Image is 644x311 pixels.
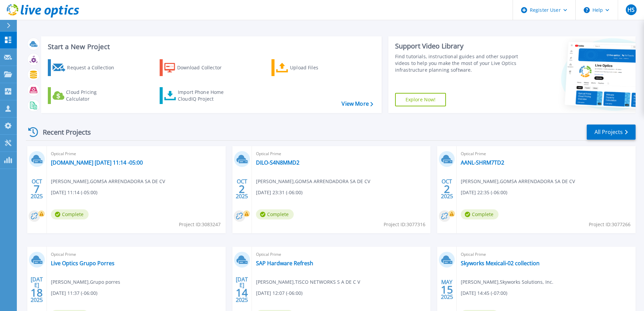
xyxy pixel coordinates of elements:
div: Cloud Pricing Calculator [66,89,120,102]
a: Download Collector [160,59,235,76]
span: [PERSON_NAME] , GOMSA ARRENDADORA SA DE CV [461,178,575,185]
span: Project ID: 3077316 [384,221,425,228]
span: [DATE] 14:45 (-07:00) [461,289,507,297]
span: Complete [51,209,89,219]
span: Optical Prime [51,150,222,158]
a: View More [342,101,373,107]
div: OCT 2025 [30,177,43,201]
span: Optical Prime [256,251,427,258]
span: [DATE] 11:37 (-06:00) [51,289,97,297]
a: SAP Hardware Refresh [256,260,313,267]
span: [PERSON_NAME] , GOMSA ARRENDADORA SA DE CV [256,178,370,185]
span: [PERSON_NAME] , Grupo porres [51,278,120,286]
span: [PERSON_NAME] , Skyworks Solutions, Inc. [461,278,553,286]
a: Explore Now! [395,93,446,106]
a: [DOMAIN_NAME] [DATE] 11:14 -05:00 [51,159,143,166]
span: Complete [256,209,294,219]
span: [DATE] 23:31 (-06:00) [256,189,302,196]
span: Project ID: 3077266 [589,221,631,228]
div: [DATE] 2025 [30,277,43,302]
span: [DATE] 22:35 (-06:00) [461,189,507,196]
span: HS [627,7,635,12]
h3: Start a New Project [48,43,373,50]
span: Optical Prime [256,150,427,158]
div: Request a Collection [67,61,121,74]
a: AANL-SHRM7TD2 [461,159,504,166]
div: Find tutorials, instructional guides and other support videos to help you make the most of your L... [395,53,521,73]
span: 7 [34,186,40,192]
span: Optical Prime [461,251,632,258]
div: Import Phone Home CloudIQ Project [178,89,230,102]
a: Upload Files [271,59,347,76]
div: Upload Files [290,61,344,74]
div: OCT 2025 [441,177,453,201]
span: [PERSON_NAME] , GOMSA ARRENDADORA SA DE CV [51,178,165,185]
a: Cloud Pricing Calculator [48,87,123,104]
span: 14 [236,290,248,296]
a: Skyworks Mexicali-02 collection [461,260,540,267]
a: Live Optics Grupo Porres [51,260,115,267]
span: 15 [441,287,453,292]
span: Complete [461,209,498,219]
span: 2 [444,186,450,192]
a: Request a Collection [48,59,123,76]
div: OCT 2025 [235,177,248,201]
a: All Projects [587,125,636,140]
span: [DATE] 11:14 (-05:00) [51,189,97,196]
span: [DATE] 12:07 (-06:00) [256,289,302,297]
span: Project ID: 3083247 [179,221,221,228]
div: MAY 2025 [441,277,453,302]
div: Download Collector [177,61,231,74]
span: [PERSON_NAME] , TISCO NETWORKS S A DE C V [256,278,360,286]
span: 18 [31,290,43,296]
a: DILO-S4N8MMD2 [256,159,299,166]
div: Support Video Library [395,42,521,50]
div: Recent Projects [26,124,100,140]
span: Optical Prime [51,251,222,258]
span: 2 [239,186,245,192]
div: [DATE] 2025 [235,277,248,302]
span: Optical Prime [461,150,632,158]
